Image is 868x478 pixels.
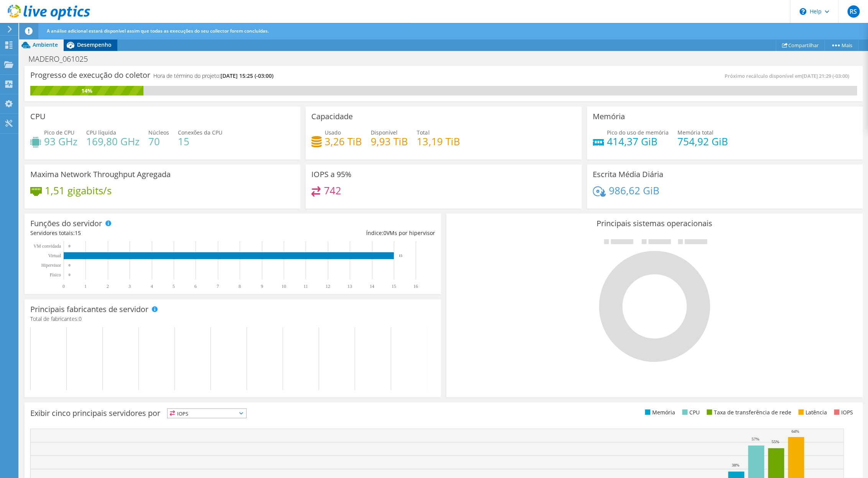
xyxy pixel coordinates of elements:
[47,28,269,34] span: A análise adicional estará disponível assim que todas as execuções do seu collector forem concluí...
[220,72,273,79] span: [DATE] 15:25 (-03:00)
[45,186,112,195] h4: 1,51 gigabits/s
[370,284,374,289] text: 14
[50,272,61,278] tspan: Físico
[217,284,219,289] text: 7
[824,39,858,51] a: Mais
[30,219,102,228] h3: Funções do servidor
[44,137,77,146] h4: 93 GHz
[151,284,153,289] text: 4
[86,137,140,146] h4: 169,80 GHz
[233,229,435,237] div: Índice: VMs por hipervisor
[30,315,435,323] h4: Total de fabricantes:
[311,112,353,121] h3: Capacidade
[677,137,728,146] h4: 754,92 GiB
[417,137,460,146] h4: 13,19 TiB
[452,219,857,228] h3: Principais sistemas operacionais
[173,284,175,289] text: 5
[325,129,341,136] span: Usado
[417,129,429,136] span: Total
[33,243,61,249] text: VM convidada
[725,72,853,79] span: Próximo recálculo disponível em
[86,129,116,136] span: CPU líquida
[371,129,398,136] span: Disponível
[33,41,58,48] span: Ambiente
[771,439,779,444] text: 55%
[148,129,169,136] span: Núcleos
[77,41,112,48] span: Desempenho
[371,137,408,146] h4: 9,93 TiB
[148,137,169,146] h4: 70
[79,315,82,322] span: 0
[75,229,81,237] span: 15
[847,5,860,18] span: RS
[30,112,46,121] h3: CPU
[178,137,222,146] h4: 15
[677,129,713,136] span: Memória total
[69,273,71,277] text: 0
[303,284,308,289] text: 11
[311,170,352,179] h3: IOPS a 95%
[796,408,827,417] li: Latência
[799,8,806,15] svg: \n
[69,263,71,267] text: 0
[62,284,65,289] text: 0
[705,408,791,417] li: Taxa de transferência de rede
[107,284,109,289] text: 2
[680,408,700,417] li: CPU
[25,55,100,63] h1: MADERO_061025
[281,284,286,289] text: 10
[609,186,659,195] h4: 986,62 GiB
[325,137,362,146] h4: 3,26 TiB
[593,112,625,121] h3: Memória
[347,284,352,289] text: 13
[399,254,403,258] text: 15
[261,284,263,289] text: 9
[178,129,222,136] span: Conexões da CPU
[413,284,418,289] text: 16
[69,244,71,248] text: 0
[751,437,759,441] text: 57%
[30,305,148,314] h3: Principais fabricantes de servidor
[84,284,87,289] text: 1
[30,229,233,237] div: Servidores totais:
[832,408,853,417] li: IOPS
[732,463,739,467] text: 38%
[593,170,663,179] h3: Escrita Média Diária
[194,284,197,289] text: 6
[128,284,131,289] text: 3
[238,284,241,289] text: 8
[325,284,330,289] text: 12
[791,429,799,434] text: 64%
[30,87,143,95] div: 14%
[607,129,669,136] span: Pico do uso de memória
[48,253,61,258] text: Virtual
[153,72,273,80] h4: Hora de término do projeto:
[41,263,61,268] text: Hipervisor
[391,284,396,289] text: 15
[30,170,171,179] h3: Maxima Network Throughput Agregada
[168,409,246,418] span: IOPS
[607,137,669,146] h4: 414,37 GiB
[324,186,341,195] h4: 742
[802,72,849,79] span: [DATE] 21:29 (-03:00)
[383,229,386,237] span: 0
[643,408,675,417] li: Memória
[776,39,825,51] a: Compartilhar
[44,129,74,136] span: Pico de CPU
